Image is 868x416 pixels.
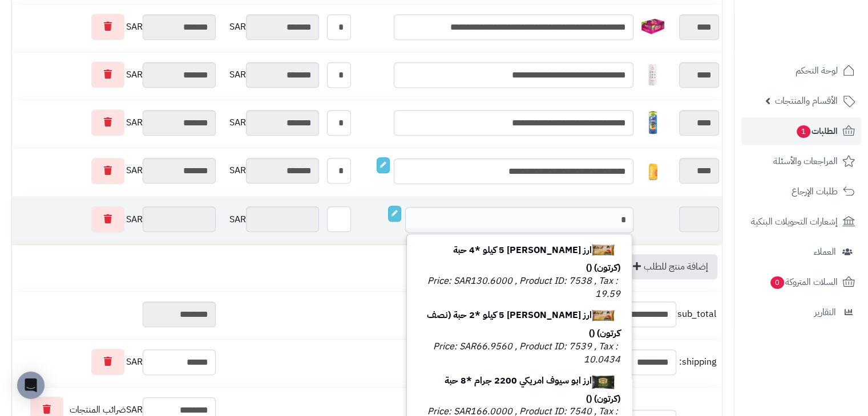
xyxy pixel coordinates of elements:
[15,14,216,40] div: SAR
[641,63,664,86] img: 1748072137-Screenshot%202025-05-24%20103445-40x40.jpg
[15,62,216,88] div: SAR
[15,206,216,233] div: SAR
[770,276,785,289] span: 0
[679,308,716,321] span: sub_total:
[741,268,861,296] a: السلات المتروكة0
[741,117,861,145] a: الطلبات1
[641,111,664,134] img: 1748079250-71dCJcNq28L._AC_SL1500-40x40.jpg
[427,308,620,340] b: ارز [PERSON_NAME] 5 كيلو *2 حبة (نصف كرتون) ()
[814,244,836,260] span: العملاء
[641,15,664,38] img: 1747832326-71Zyr0BWkHL._AC_SL1500-40x40.jpg
[796,123,838,139] span: الطلبات
[679,356,716,369] span: shipping:
[773,153,838,169] span: المراجعات والأسئلة
[592,370,615,393] img: 1747277832-bf4qw0wzKj0sU7qLnoJz3lvMGHg7RcLX-40x40.jpg
[15,109,216,136] div: SAR
[221,206,320,232] div: SAR
[221,62,320,88] div: SAR
[741,238,861,266] a: العملاء
[775,93,838,109] span: الأقسام والمنتجات
[741,208,861,235] a: إشعارات التحويلات البنكية
[769,274,838,290] span: السلات المتروكة
[15,349,216,375] div: SAR
[741,178,861,205] a: طلبات الإرجاع
[592,239,615,262] img: 1747277550-81ZW69i64JL._AC_SL1500-40x40.jpg
[741,299,861,326] a: التقارير
[751,214,838,230] span: إشعارات التحويلات البنكية
[741,57,861,84] a: لوحة التحكم
[790,25,857,49] img: logo-2.png
[592,304,615,327] img: 1747277649-81ZW69i64JL._AC_SL1500-40x40.jpg
[427,274,620,301] small: Price: SAR130.6000 , Product ID: 7538 , Tax : 19.59
[641,161,664,183] img: 1747640999-upDJlY472uRI1yXfCiXJh7WSLxRGSFfY-40x40.jpg
[17,372,45,399] div: Open Intercom Messenger
[221,110,320,136] div: SAR
[621,254,717,279] a: إضافة منتج للطلب
[453,243,620,275] b: ارز [PERSON_NAME] 5 كيلو *4 حبة (كرتون) ()
[445,374,620,406] b: ارز ابو سيوف امريكي 2200 جرام *8 حبة (كرتون) ()
[221,158,320,183] div: SAR
[792,183,838,199] span: طلبات الإرجاع
[814,304,836,320] span: التقارير
[797,125,811,138] span: 1
[433,340,620,366] small: Price: SAR66.9560 , Product ID: 7539 , Tax : 10.0434
[221,14,320,40] div: SAR
[796,63,838,79] span: لوحة التحكم
[741,148,861,175] a: المراجعات والأسئلة
[15,158,216,184] div: SAR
